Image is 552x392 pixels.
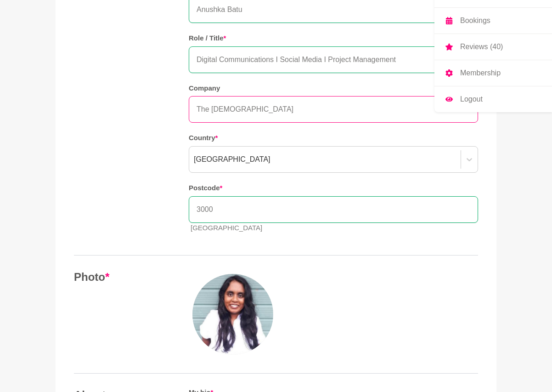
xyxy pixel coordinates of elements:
[460,69,501,77] p: Membership
[191,223,478,233] p: [GEOGRAPHIC_DATA]
[189,84,478,93] h5: Company
[434,34,552,60] a: Reviews (40)
[460,43,503,51] p: Reviews (40)
[434,8,552,34] a: Bookings
[194,154,270,165] div: [GEOGRAPHIC_DATA]
[460,96,483,103] p: Logout
[189,134,478,142] h5: Country
[189,184,478,193] h5: Postcode
[74,270,170,284] h4: Photo
[189,96,478,123] input: Company
[189,196,478,223] input: Postcode
[460,17,490,24] p: Bookings
[189,46,478,73] input: Role / Title
[189,34,478,43] h5: Role / Title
